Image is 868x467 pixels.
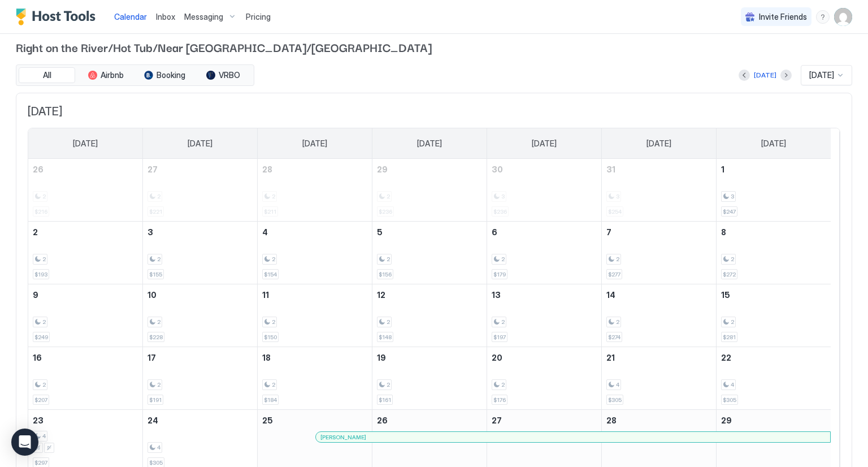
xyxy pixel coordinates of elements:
[731,256,734,263] span: 2
[377,416,388,425] span: 26
[143,222,257,243] a: November 3, 2025
[602,159,716,180] a: October 31, 2025
[752,68,778,82] button: [DATE]
[721,290,730,300] span: 15
[264,271,277,278] span: $154
[28,222,143,284] td: November 2, 2025
[731,193,734,200] span: 3
[143,347,258,410] td: November 17, 2025
[33,165,44,174] span: 26
[487,284,601,305] a: November 13, 2025
[501,318,505,326] span: 2
[143,347,257,368] a: November 17, 2025
[143,410,257,431] a: November 24, 2025
[16,64,254,86] div: tab-group
[492,227,497,237] span: 6
[143,159,258,222] td: October 27, 2025
[264,334,277,341] span: $150
[262,416,273,425] span: 25
[302,139,327,149] span: [DATE]
[156,12,175,21] span: Inbox
[33,290,38,300] span: 9
[157,381,160,388] span: 2
[28,347,142,368] a: November 16, 2025
[258,284,372,347] td: November 11, 2025
[387,256,390,263] span: 2
[195,67,251,83] button: VRBO
[372,222,487,284] td: November 5, 2025
[717,284,831,305] a: November 15, 2025
[717,159,831,180] a: November 1, 2025
[320,434,366,441] span: [PERSON_NAME]
[28,347,143,410] td: November 16, 2025
[28,159,142,180] a: October 26, 2025
[377,290,385,300] span: 12
[501,381,505,388] span: 2
[601,284,716,347] td: November 14, 2025
[716,347,831,410] td: November 22, 2025
[487,347,601,368] a: November 20, 2025
[417,139,442,149] span: [DATE]
[487,284,601,347] td: November 13, 2025
[157,444,160,451] span: 4
[716,284,831,347] td: November 15, 2025
[258,284,372,305] a: November 11, 2025
[601,222,716,284] td: November 7, 2025
[246,12,271,22] span: Pricing
[372,284,487,347] td: November 12, 2025
[143,159,257,180] a: October 27, 2025
[16,38,852,55] span: Right on the River/Hot Tub/Near [GEOGRAPHIC_DATA]/[GEOGRAPHIC_DATA]
[147,165,158,174] span: 27
[73,139,98,149] span: [DATE]
[33,353,42,362] span: 16
[264,396,277,404] span: $184
[258,347,372,368] a: November 18, 2025
[114,12,147,21] span: Calendar
[731,381,734,388] span: 4
[646,139,671,149] span: [DATE]
[723,271,736,278] span: $272
[157,256,160,263] span: 2
[761,139,786,149] span: [DATE]
[272,318,275,326] span: 2
[258,410,372,431] a: November 25, 2025
[272,256,275,263] span: 2
[372,159,487,180] a: October 29, 2025
[492,165,503,174] span: 30
[606,227,611,237] span: 7
[759,12,807,22] span: Invite Friends
[809,70,834,80] span: [DATE]
[377,353,386,362] span: 19
[608,334,620,341] span: $274
[157,318,160,326] span: 2
[606,416,617,425] span: 28
[492,290,501,300] span: 13
[723,208,736,215] span: $247
[19,67,75,83] button: All
[136,67,193,83] button: Booking
[262,290,269,300] span: 11
[42,256,46,263] span: 2
[750,128,797,159] a: Saturday
[487,159,601,222] td: October 30, 2025
[601,159,716,222] td: October 31, 2025
[149,271,162,278] span: $155
[608,396,622,404] span: $305
[272,381,275,388] span: 2
[156,11,175,23] a: Inbox
[143,284,258,347] td: November 10, 2025
[616,381,619,388] span: 4
[602,347,716,368] a: November 21, 2025
[520,128,568,159] a: Thursday
[147,416,158,425] span: 24
[42,433,46,440] span: 4
[487,222,601,284] td: November 6, 2025
[487,159,601,180] a: October 30, 2025
[262,227,268,237] span: 4
[602,410,716,431] a: November 28, 2025
[492,353,502,362] span: 20
[721,165,724,174] span: 1
[11,429,38,456] div: Open Intercom Messenger
[77,67,134,83] button: Airbnb
[372,347,487,368] a: November 19, 2025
